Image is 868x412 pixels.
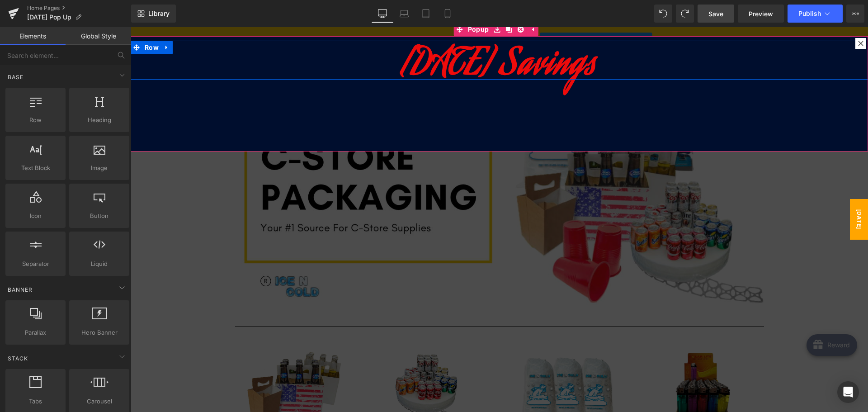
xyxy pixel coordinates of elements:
a: Desktop [372,5,393,23]
span: Liquid [72,259,127,269]
a: Home Pages [27,5,131,12]
a: Tablet [415,5,437,23]
span: Banner [7,285,33,294]
span: Publish [798,10,821,17]
span: Icon [8,211,63,221]
span: Button [72,211,127,221]
span: Base [7,73,24,81]
span: Heading [72,115,127,125]
span: Library [148,9,170,18]
span: Parallax [8,328,63,337]
span: Stack [7,354,29,363]
a: Preview [738,5,784,23]
span: Preview [749,9,773,19]
span: Text Block [8,163,63,173]
span: Separator [8,259,63,269]
button: Publish [788,5,843,23]
font: [DATE] Savings [271,12,467,67]
span: [DATE] Pop Up [27,14,71,21]
span: Row [12,14,30,27]
span: [DATE] [719,172,737,213]
button: Redo [676,5,694,23]
span: Carousel [72,397,127,406]
span: Row [8,115,63,125]
span: Tabs [8,397,63,406]
div: Open Intercom Messenger [837,381,859,403]
button: Undo [654,5,672,23]
button: More [846,5,864,23]
a: Global Style [66,27,131,45]
a: New Library [131,5,176,23]
a: Expand / Collapse [30,14,42,27]
a: Mobile [437,5,458,23]
span: Hero Banner [72,328,127,337]
span: Image [72,163,127,173]
span: Save [708,9,723,19]
a: Laptop [393,5,415,23]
